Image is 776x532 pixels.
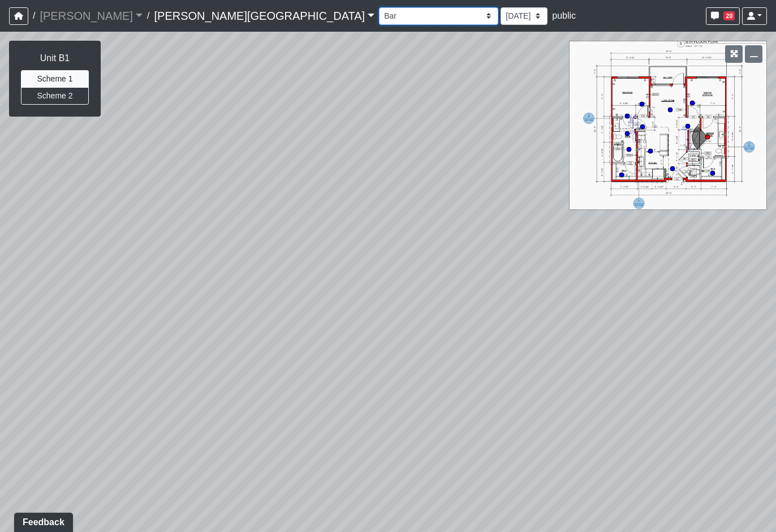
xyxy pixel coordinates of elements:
h6: Unit B1 [21,53,89,63]
span: public [552,11,576,20]
iframe: Ybug feedback widget [8,509,75,532]
a: [PERSON_NAME] [40,5,143,27]
span: / [28,5,40,27]
button: Scheme 1 [21,70,89,88]
button: 20 [706,7,740,25]
span: 20 [723,11,735,20]
span: / [143,5,154,27]
a: [PERSON_NAME][GEOGRAPHIC_DATA] [154,5,374,27]
button: Scheme 2 [21,87,89,105]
